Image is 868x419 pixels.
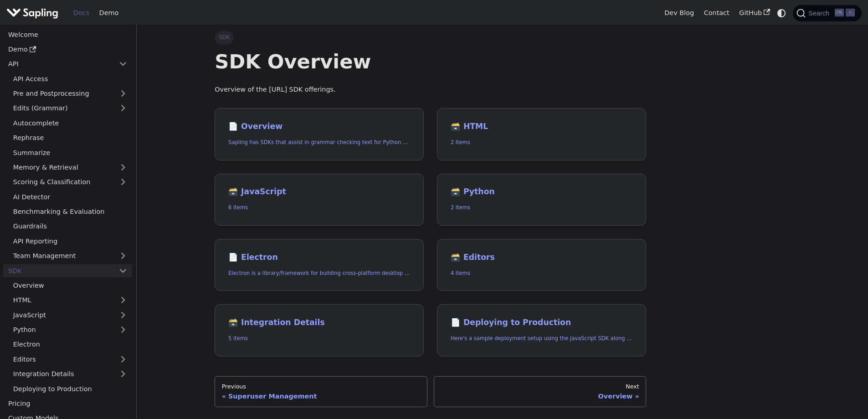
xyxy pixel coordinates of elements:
[8,279,132,292] a: Overview
[8,382,132,395] a: Deploying to Production
[215,376,427,407] a: PreviousSuperuser Management
[451,269,632,278] p: 4 items
[441,383,639,390] div: Next
[114,264,132,277] button: Collapse sidebar category 'SDK'
[8,190,132,203] a: AI Detector
[215,239,424,291] a: 📄️ ElectronElectron is a library/framework for building cross-platform desktop apps with JavaScri...
[437,174,646,226] a: 🗃️ Python2 items
[215,49,646,74] h1: SDK Overview
[6,6,62,20] a: Sapling.ai
[8,131,132,145] a: Rephrase
[8,146,132,159] a: Summarize
[437,108,646,160] a: 🗃️ HTML2 items
[228,203,410,212] p: 6 items
[215,304,424,357] a: 🗃️ Integration Details5 items
[215,84,646,95] p: Overview of the [URL] SDK offerings.
[437,304,646,357] a: 📄️ Deploying to ProductionHere's a sample deployment setup using the JavaScript SDK along with a ...
[8,249,132,263] a: Team Management
[451,203,632,212] p: 2 items
[775,6,788,20] button: Switch between dark and light mode (currently system mode)
[228,334,410,343] p: 5 items
[228,122,410,132] h2: Overview
[793,5,861,21] button: Search (Ctrl+K)
[8,161,132,174] a: Memory & Retrieval
[8,308,132,321] a: JavaScript
[215,376,646,407] nav: Docs pages
[8,87,132,100] a: Pre and Postprocessing
[8,294,132,307] a: HTML
[215,174,424,226] a: 🗃️ JavaScript6 items
[451,122,632,132] h2: HTML
[451,334,632,343] p: Here's a sample deployment setup using the JavaScript SDK along with a Python backend.
[3,43,132,56] a: Demo
[114,352,132,366] button: Expand sidebar category 'Editors'
[215,31,234,44] span: SDK
[8,352,114,366] a: Editors
[8,220,132,233] a: Guardrails
[8,176,132,189] a: Scoring & Classification
[846,9,855,17] kbd: K
[3,397,132,410] a: Pricing
[114,57,132,71] button: Collapse sidebar category 'API'
[434,376,646,407] a: NextOverview
[3,264,114,277] a: SDK
[441,392,639,400] div: Overview
[215,31,646,44] nav: Breadcrumbs
[659,6,699,20] a: Dev Blog
[228,269,410,278] p: Electron is a library/framework for building cross-platform desktop apps with JavaScript, HTML, a...
[437,239,646,291] a: 🗃️ Editors4 items
[451,253,632,263] h2: Editors
[228,253,410,263] h2: Electron
[451,318,632,328] h2: Deploying to Production
[699,6,734,20] a: Contact
[8,367,132,381] a: Integration Details
[8,323,132,336] a: Python
[8,338,132,351] a: Electron
[6,6,58,20] img: Sapling.ai
[68,6,94,20] a: Docs
[222,383,420,390] div: Previous
[3,28,132,41] a: Welcome
[94,6,123,20] a: Demo
[734,6,775,20] a: GitHub
[806,10,835,17] span: Search
[3,57,114,71] a: API
[451,187,632,197] h2: Python
[8,72,132,85] a: API Access
[8,234,132,248] a: API Reporting
[228,187,410,197] h2: JavaScript
[228,318,410,328] h2: Integration Details
[8,116,132,129] a: Autocomplete
[8,102,132,115] a: Edits (Grammar)
[8,205,132,218] a: Benchmarking & Evaluation
[215,108,424,160] a: 📄️ OverviewSapling has SDKs that assist in grammar checking text for Python and JavaScript, and a...
[451,138,632,147] p: 2 items
[222,392,420,400] div: Superuser Management
[228,138,410,147] p: Sapling has SDKs that assist in grammar checking text for Python and JavaScript, and an HTTP API ...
